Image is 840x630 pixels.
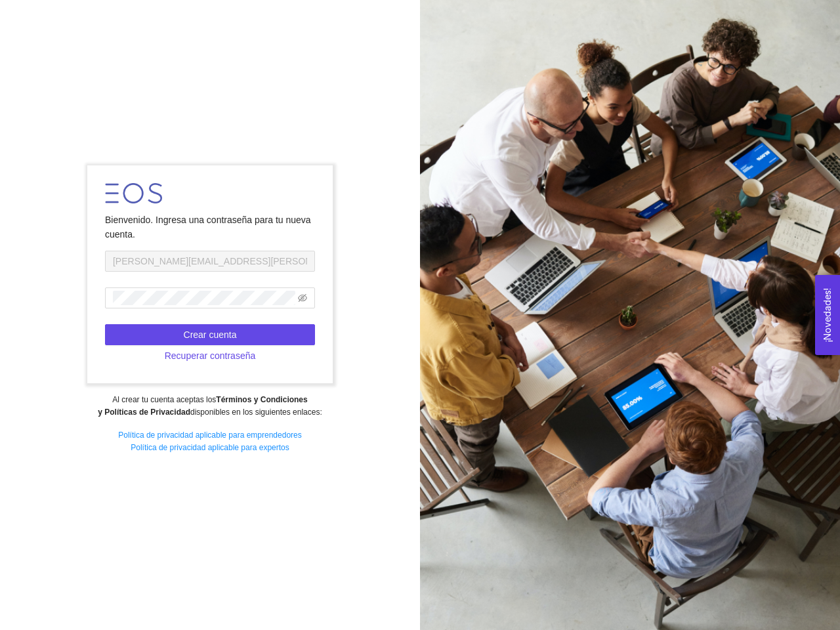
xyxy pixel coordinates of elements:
span: Crear cuenta [184,327,237,342]
button: Open Feedback Widget [815,275,840,355]
img: LOGO [105,183,162,203]
button: Crear cuenta [105,324,315,345]
a: Recuperar contraseña [105,350,315,361]
a: Política de privacidad aplicable para expertos [131,443,289,452]
div: Bienvenido. Ingresa una contraseña para tu nueva cuenta. [105,213,315,241]
button: Recuperar contraseña [105,345,315,366]
div: Al crear tu cuenta aceptas los disponibles en los siguientes enlaces: [9,394,411,419]
a: Política de privacidad aplicable para emprendedores [118,430,302,440]
span: Recuperar contraseña [165,348,256,363]
span: eye-invisible [298,293,307,303]
input: Correo electrónico [105,251,315,272]
strong: Términos y Condiciones y Políticas de Privacidad [98,395,307,417]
